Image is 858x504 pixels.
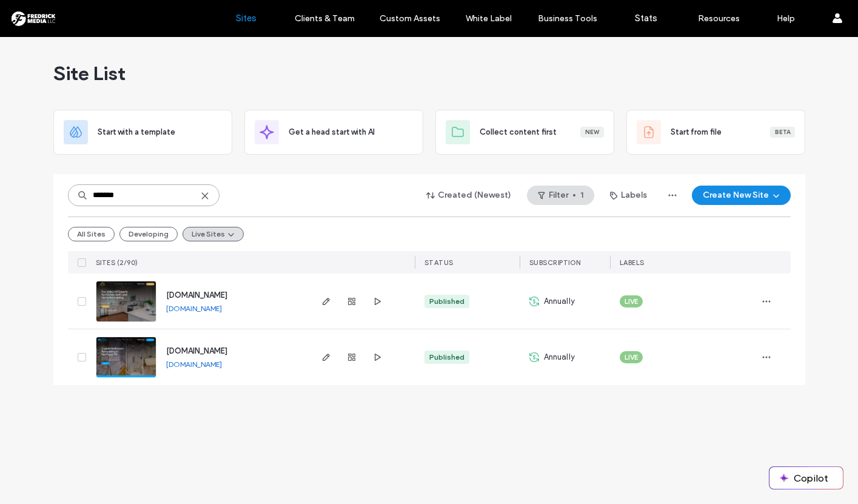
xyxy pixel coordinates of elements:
span: LIVE [625,296,638,307]
button: Developing [119,227,178,241]
span: STATUS [424,258,454,267]
span: LABELS [620,258,645,267]
span: Help [28,8,53,19]
div: Start with a template [53,110,232,155]
span: SUBSCRIPTION [529,258,581,267]
span: LIVE [625,352,638,363]
label: Business Tools [538,13,597,24]
span: Get a head start with AI [289,126,375,138]
span: Start with a template [98,126,175,138]
label: Resources [698,13,740,24]
div: Get a head start with AI [244,110,423,155]
button: Filter1 [527,186,594,205]
div: Domain: [DOMAIN_NAME] [32,32,133,41]
button: Create New Site [692,186,791,205]
span: Collect content first [480,126,557,138]
span: Start from file [671,126,722,138]
img: tab_domain_overview_orange.svg [33,70,42,80]
button: Created (Newest) [416,186,522,205]
span: Annually [544,351,575,363]
img: logo_orange.svg [19,19,29,29]
img: tab_keywords_by_traffic_grey.svg [121,70,130,80]
div: Keywords by Traffic [134,72,204,79]
span: Site List [53,61,126,86]
div: New [580,127,604,138]
a: [DOMAIN_NAME] [166,304,222,313]
img: website_grey.svg [19,32,29,41]
span: SITES (2/90) [96,258,138,267]
label: Help [777,13,795,24]
button: Live Sites [183,227,244,241]
div: Published [429,296,464,307]
label: Clients & Team [295,13,355,24]
label: Custom Assets [380,13,440,24]
label: White Label [466,13,512,24]
button: Labels [599,186,658,205]
div: Published [429,352,464,363]
a: [DOMAIN_NAME] [166,291,227,300]
a: [DOMAIN_NAME] [166,346,227,355]
button: All Sites [68,227,115,241]
label: Stats [635,13,657,24]
span: Annually [544,295,575,307]
a: [DOMAIN_NAME] [166,360,222,369]
div: v 4.0.25 [34,19,59,29]
label: Sites [236,13,256,24]
div: Beta [770,127,795,138]
div: Domain Overview [46,72,109,79]
button: Copilot [769,467,843,489]
div: Collect content firstNew [435,110,614,155]
div: Start from fileBeta [626,110,805,155]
